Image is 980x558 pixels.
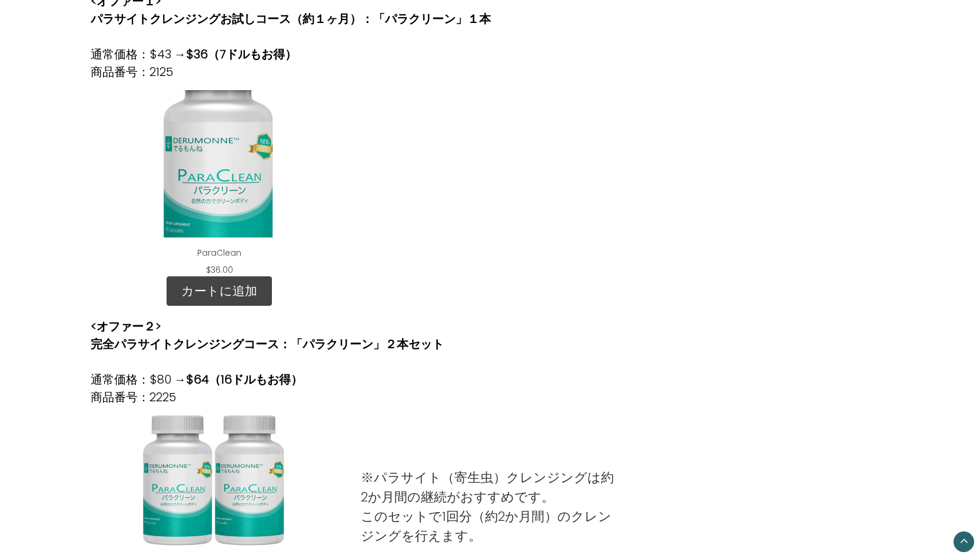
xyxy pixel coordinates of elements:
div: $36.00 [199,264,240,276]
a: ParaClean [197,247,241,259]
p: ※パラサイト（寄生虫）クレンジングは約2か月間の継続がおすすめです。 このセットで1回分（約2か月間）のクレンジングを行えます。 [361,468,619,546]
a: カートに追加 [167,276,272,306]
strong: $64（16ドルもお得） [186,371,303,388]
p: 通常価格：$43 → [91,45,491,63]
strong: パラサイトクレンジングお試しコース（約１ヶ月）：「パラクリーン」１本 [91,11,491,27]
strong: 完全パラサイトクレンジングコース：「パラクリーン」２本セット [91,336,444,352]
p: 商品番号：2125 [91,63,491,81]
p: 通常価格：$80 → 商品番号：2225 [91,371,444,406]
div: ParaClean [91,81,348,276]
strong: $36（7ドルもお得） [186,46,297,62]
strong: <オファー２> [91,318,161,335]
